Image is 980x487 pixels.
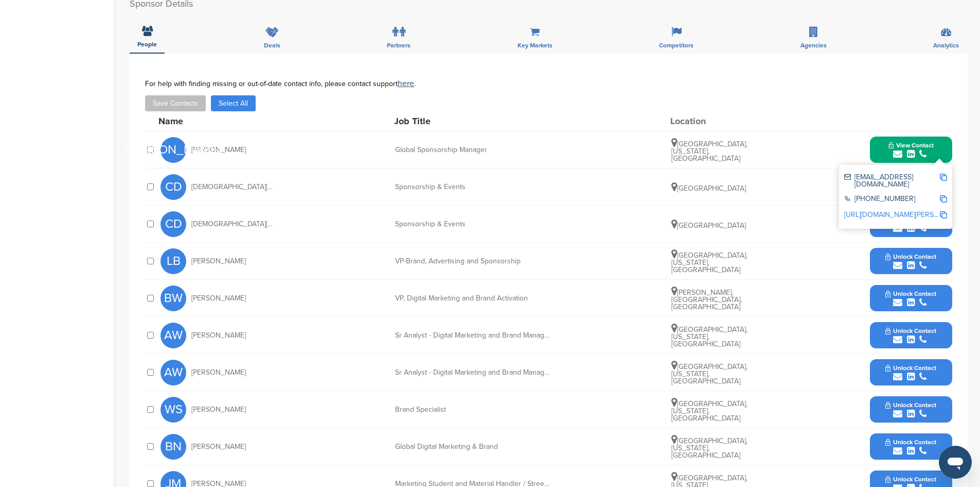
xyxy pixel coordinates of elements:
span: Unlock Contact [885,364,936,372]
span: BW [161,286,186,311]
span: Agencies [800,42,827,48]
div: For help with finding missing or out-of-date contact info, please contact support . [145,79,952,88]
span: [GEOGRAPHIC_DATA], [US_STATE], [GEOGRAPHIC_DATA] [671,399,747,423]
span: BN [161,434,186,460]
span: AW [161,360,186,385]
span: People [137,41,157,47]
div: VP-Brand, Advertising and Sponsorship [395,258,549,265]
span: [DEMOGRAPHIC_DATA][PERSON_NAME] [191,221,274,228]
button: Unlock Contact [873,320,949,351]
span: [PERSON_NAME] [191,332,246,339]
div: Global Sponsorship Manager [395,146,549,154]
span: CD [161,211,186,237]
span: [PERSON_NAME] [191,258,246,265]
div: Job Title [394,116,548,126]
div: Sr Analyst - Digital Marketing and Brand Management [395,369,549,376]
span: WS [161,397,186,423]
span: LB [161,248,186,274]
img: Copy [940,195,947,203]
span: [GEOGRAPHIC_DATA], [US_STATE], [GEOGRAPHIC_DATA] [671,140,747,163]
span: [PERSON_NAME] [191,369,246,376]
span: [PERSON_NAME] [191,443,246,450]
a: here [398,78,414,89]
span: [GEOGRAPHIC_DATA] [671,221,746,230]
div: Location [670,116,747,126]
button: Unlock Contact [873,394,949,425]
span: Unlock Contact [885,290,936,297]
div: VP, Digital Marketing and Brand Activation [395,295,549,302]
div: [EMAIL_ADDRESS][DOMAIN_NAME] [844,174,939,188]
span: Analytics [933,42,959,48]
span: Competitors [659,42,693,48]
span: [PERSON_NAME] [161,137,186,163]
span: [GEOGRAPHIC_DATA], [US_STATE], [GEOGRAPHIC_DATA] [671,436,747,460]
span: Unlock Contact [885,253,936,260]
button: Unlock Contact [873,431,949,462]
img: Copy [940,211,947,219]
iframe: Button to launch messaging window [939,446,972,479]
div: Name [158,116,272,126]
span: Unlock Contact [885,401,936,409]
img: Copy [940,174,947,181]
span: [GEOGRAPHIC_DATA], [US_STATE], [GEOGRAPHIC_DATA] [671,251,747,274]
span: [GEOGRAPHIC_DATA], [US_STATE], [GEOGRAPHIC_DATA] [671,325,747,348]
span: CD [161,174,186,200]
button: Unlock Contact [873,283,949,314]
span: AW [161,323,186,348]
span: Key Markets [518,42,553,48]
div: Sr Analyst - Digital Marketing and Brand Management [395,332,549,339]
span: Unlock Contact [885,439,936,446]
span: Unlock Contact [885,327,936,334]
div: Sponsorship & Events [395,221,549,228]
span: [PERSON_NAME] [191,406,246,413]
span: Deals [264,42,280,48]
div: Global Digital Marketing & Brand [395,443,549,450]
button: View Contact [876,135,946,165]
span: [PERSON_NAME] [191,295,246,302]
span: [GEOGRAPHIC_DATA], [US_STATE], [GEOGRAPHIC_DATA] [671,362,747,385]
span: [PERSON_NAME], [GEOGRAPHIC_DATA], [GEOGRAPHIC_DATA] [671,288,742,311]
span: [DEMOGRAPHIC_DATA][PERSON_NAME] [191,183,274,191]
span: Unlock Contact [885,476,936,483]
button: Unlock Contact [873,357,949,388]
div: Sponsorship & Events [395,183,549,191]
span: [GEOGRAPHIC_DATA] [671,184,746,193]
div: [PHONE_NUMBER] [844,195,939,204]
span: Partners [387,42,411,48]
div: Brand Specialist [395,406,549,413]
span: View Contact [888,142,934,149]
a: [URL][DOMAIN_NAME][PERSON_NAME] [844,210,970,219]
button: Save Contacts [145,95,206,111]
button: Select All [211,95,256,111]
button: Unlock Contact [873,246,949,277]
